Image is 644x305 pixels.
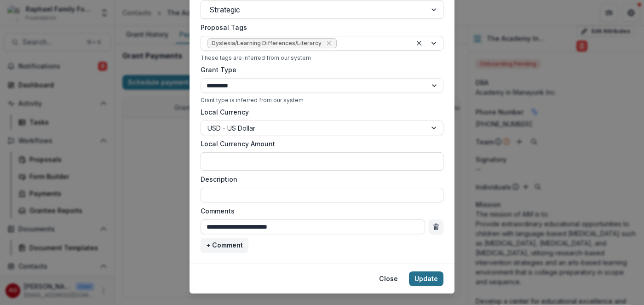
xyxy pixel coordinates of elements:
div: Clear selected options [414,38,425,49]
div: Grant type is inferred from our system [201,97,443,104]
label: Local Currency Amount [201,139,438,149]
label: Description [201,174,438,184]
div: These tags are inferred from our system [201,54,443,61]
button: delete [429,219,443,234]
button: Update [409,271,443,286]
label: Grant Type [201,65,438,75]
label: Proposal Tags [201,23,438,32]
button: + Comment [201,238,248,253]
button: Close [374,271,403,286]
span: Dyslexia/Learning Differences/Literarcy [212,40,322,46]
label: Local Currency [201,107,249,117]
div: Remove Dyslexia/Learning Differences/Literarcy [324,39,333,48]
label: Comments [201,206,438,216]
